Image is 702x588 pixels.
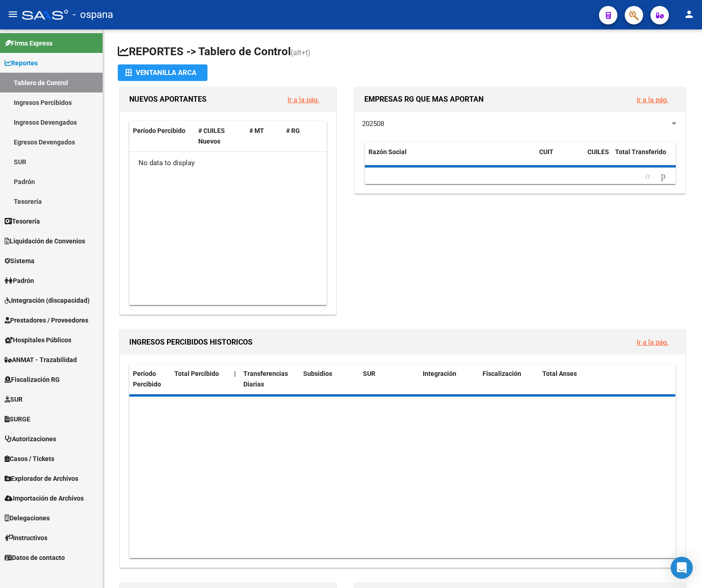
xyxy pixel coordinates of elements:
h1: REPORTES -> Tablero de Control [118,44,687,60]
a: go to next page [657,171,670,181]
span: # MT [249,127,264,134]
button: Ir a la pág. [629,334,676,351]
span: Fiscalización [483,370,521,377]
span: NUEVOS APORTANTES [129,95,207,104]
span: Delegaciones [5,513,50,523]
datatable-header-cell: Total Anses [539,364,668,394]
span: Período Percibido [133,127,185,134]
a: Ir a la pág. [288,96,319,104]
datatable-header-cell: CUIT [535,142,584,173]
span: SUR [363,370,375,377]
datatable-header-cell: SUR [359,364,419,394]
span: CUIT [539,148,553,156]
mat-icon: menu [7,9,18,20]
span: Total Transferido [615,148,666,156]
span: Datos de contacto [5,553,65,563]
datatable-header-cell: # MT [246,121,282,151]
span: Total Percibido [174,370,219,377]
span: Fiscalización RG [5,375,60,385]
span: Instructivos [5,533,47,543]
datatable-header-cell: Período Percibido [129,364,171,394]
span: | [234,370,236,377]
span: Hospitales Públicos [5,335,71,345]
datatable-header-cell: | [230,364,240,394]
span: Reportes [5,58,38,68]
datatable-header-cell: Total Transferido [611,142,676,173]
datatable-header-cell: Subsidios [299,364,359,394]
span: Casos / Tickets [5,454,54,464]
span: Integración [423,370,456,377]
datatable-header-cell: Período Percibido [129,121,195,151]
span: Importación de Archivos [5,493,84,503]
div: No data to display [129,152,326,175]
span: Autorizaciones [5,434,56,444]
a: Ir a la pág. [637,96,668,104]
span: Prestadores / Proveedores [5,315,88,325]
span: # CUILES Nuevos [198,127,225,145]
span: SURGE [5,414,30,424]
span: SUR [5,394,23,404]
span: Padrón [5,276,34,286]
a: Ir a la pág. [637,338,668,346]
span: ANMAT - Trazabilidad [5,355,77,365]
span: Razón Social [368,148,407,156]
span: Transferencias Diarias [243,370,288,388]
span: Firma Express [5,38,52,48]
span: 202508 [362,120,384,128]
a: go to previous page [641,171,654,181]
datatable-header-cell: Fiscalización [479,364,539,394]
span: INGRESOS PERCIBIDOS HISTORICOS [129,338,253,346]
button: Ir a la pág. [280,91,327,108]
button: Ir a la pág. [629,91,676,108]
datatable-header-cell: CUILES [584,142,611,173]
span: Total Anses [542,370,577,377]
datatable-header-cell: Transferencias Diarias [240,364,299,394]
button: Ventanilla ARCA [118,64,207,81]
span: (alt+t) [291,48,311,57]
datatable-header-cell: Total Percibido [171,364,230,394]
div: Ventanilla ARCA [125,64,200,81]
span: Integración (discapacidad) [5,295,90,306]
span: Tesorería [5,216,40,226]
datatable-header-cell: # CUILES Nuevos [195,121,246,151]
mat-icon: person [684,9,695,20]
span: - ospana [73,5,113,25]
span: Subsidios [303,370,332,377]
span: Liquidación de Convenios [5,236,85,246]
span: Explorador de Archivos [5,473,78,484]
div: Open Intercom Messenger [671,557,693,579]
datatable-header-cell: Razón Social [365,142,535,173]
datatable-header-cell: # RG [282,121,319,151]
span: Sistema [5,256,35,266]
span: # RG [286,127,300,134]
span: CUILES [587,148,609,156]
datatable-header-cell: Integración [419,364,479,394]
span: EMPRESAS RG QUE MAS APORTAN [364,95,483,104]
span: Período Percibido [133,370,161,388]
